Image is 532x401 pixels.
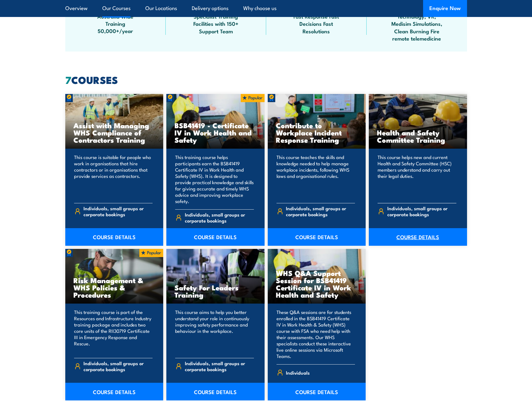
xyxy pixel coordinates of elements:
[65,383,164,400] a: COURSE DETAILS
[175,284,256,298] h3: Safety For Leaders Training
[175,309,254,353] p: This course aims to help you better understand your role in continuously improving safety perform...
[277,154,355,198] p: This course teaches the skills and knowledge needed to help manage workplace incidents, following...
[276,269,358,298] h3: WHS Q&A Support Session for BSB41419 Certificate IV in Work Health and Safety
[175,154,254,204] p: This training course helps participants earn the BSB41419 Certificate IV in Work Health and Safet...
[185,360,254,372] span: Individuals, small groups or corporate bookings
[286,368,310,377] span: Individuals
[377,129,459,143] h3: Health and Safety Committee Training
[83,360,153,372] span: Individuals, small groups or corporate bookings
[65,72,71,87] strong: 7
[175,122,256,143] h3: BSB41419 - Certificate IV in Work Health and Safety
[276,122,358,143] h3: Contribute to Workplace Incident Response Training
[268,228,366,246] a: COURSE DETAILS
[65,228,164,246] a: COURSE DETAILS
[378,154,456,198] p: This course helps new and current Health and Safety Committee (HSC) members understand and carry ...
[73,277,155,298] h3: Risk Management & WHS Policies & Procedures
[74,309,153,353] p: This training course is part of the Resources and Infrastructure Industry training package and in...
[389,13,445,42] span: Technology, VR, Medisim Simulations, Clean Burning Fire remote telemedicine
[74,154,153,198] p: This course is suitable for people who work in organisations that hire contractors or in organisa...
[288,13,345,35] span: Fast Response Fast Decisions Fast Resolutions
[73,122,155,143] h3: Assist with Managing WHS Compliance of Contractors Training
[166,228,265,246] a: COURSE DETAILS
[188,13,244,35] span: Specialist Training Facilities with 150+ Support Team
[83,205,153,217] span: Individuals, small groups or corporate bookings
[369,228,467,246] a: COURSE DETAILS
[286,205,355,217] span: Individuals, small groups or corporate bookings
[87,13,144,35] span: Australia Wide Training 50,000+/year
[166,383,265,400] a: COURSE DETAILS
[268,383,366,400] a: COURSE DETAILS
[277,309,355,359] p: These Q&A sessions are for students enrolled in the BSB41419 Certificate IV in Work Health & Safe...
[65,75,467,84] h2: COURSES
[387,205,456,217] span: Individuals, small groups or corporate bookings
[185,211,254,223] span: Individuals, small groups or corporate bookings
